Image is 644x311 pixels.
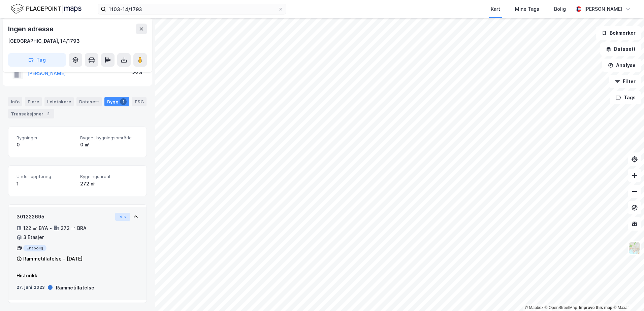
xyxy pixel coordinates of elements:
[17,135,75,141] span: Bygninger
[17,213,112,221] div: 301222695
[545,305,577,310] a: OpenStreetMap
[602,59,641,72] button: Analyse
[17,180,75,188] div: 1
[45,110,52,117] div: 2
[61,224,87,232] div: 272 ㎡ BRA
[80,135,138,141] span: Bygget bygningsområde
[584,5,622,13] div: [PERSON_NAME]
[554,5,566,13] div: Bolig
[8,53,66,67] button: Tag
[80,174,138,179] span: Bygningsareal
[610,279,644,311] iframe: Chat Widget
[596,26,641,40] button: Bokmerker
[106,4,278,14] input: Søk på adresse, matrikkel, gårdeiere, leietakere eller personer
[104,97,129,106] div: Bygg
[8,109,54,118] div: Transaksjoner
[23,255,83,263] div: Rammetillatelse - [DATE]
[44,97,74,106] div: Leietakere
[610,91,641,104] button: Tags
[23,224,48,232] div: 122 ㎡ BYA
[17,141,75,149] div: 0
[8,24,55,34] div: Ingen adresse
[515,5,539,13] div: Mine Tags
[628,242,641,254] img: Z
[17,272,138,280] div: Historikk
[17,284,45,290] div: 27. juni 2023
[50,226,52,231] div: •
[132,97,147,106] div: ESG
[23,233,44,241] div: 3 Etasjer
[609,75,641,88] button: Filter
[76,97,102,106] div: Datasett
[579,305,612,310] a: Improve this map
[25,97,42,106] div: Eiere
[525,305,543,310] a: Mapbox
[80,141,138,149] div: 0 ㎡
[80,180,138,188] div: 272 ㎡
[8,97,22,106] div: Info
[120,98,127,105] div: 1
[491,5,500,13] div: Kart
[8,37,80,45] div: [GEOGRAPHIC_DATA], 14/1793
[610,279,644,311] div: Kontrollprogram for chat
[11,3,82,15] img: logo.f888ab2527a4732fd821a326f86c7f29.svg
[17,174,75,179] span: Under oppføring
[56,284,94,292] div: Rammetillatelse
[600,42,641,56] button: Datasett
[115,213,130,221] button: Vis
